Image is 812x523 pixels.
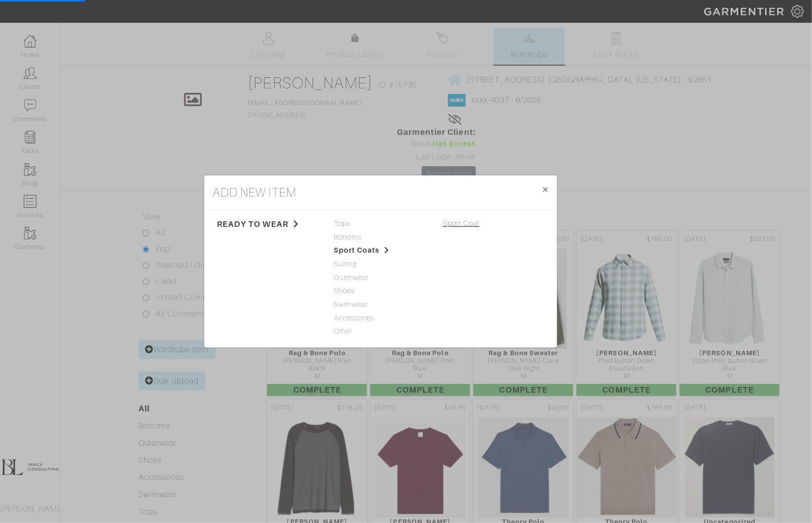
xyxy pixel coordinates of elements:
span: Other [334,326,428,337]
span: Accessories [334,313,428,324]
span: Shoes [334,286,428,297]
span: ready to wear [217,218,319,230]
span: × [542,182,549,196]
h4: add new item [212,183,297,202]
span: Swimwear [334,299,428,310]
a: Sport Coat [443,219,480,227]
span: Sport Coats [334,245,428,256]
span: Suiting [334,259,428,270]
span: Tops [334,218,428,229]
span: Outerwear [334,272,428,283]
span: Bottoms [334,232,428,243]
